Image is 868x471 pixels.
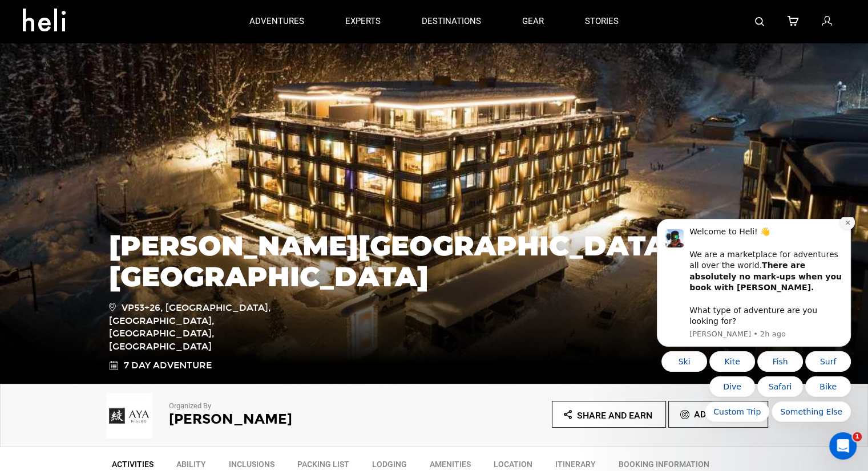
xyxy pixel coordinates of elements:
button: Quick reply: Custom Trip [65,184,130,205]
button: Quick reply: Ski [22,134,67,155]
div: Quick reply options [17,134,211,205]
span: 7 Day Adventure [124,359,212,372]
span: Share and Earn [577,410,652,421]
button: Quick reply: Kite [70,134,115,155]
iframe: Intercom live chat [829,432,857,460]
button: Quick reply: Something Else [132,184,211,205]
img: d0dd569acb005c8772ac55505a301cb4.png [100,393,158,438]
h2: [PERSON_NAME] [169,412,403,427]
button: Quick reply: Safari [118,159,163,180]
button: Quick reply: Bike [165,159,211,180]
p: Organized By [169,401,403,412]
h1: [PERSON_NAME][GEOGRAPHIC_DATA] | [GEOGRAPHIC_DATA] [109,230,760,292]
p: adventures [249,15,304,27]
p: destinations [422,15,481,27]
img: search-bar-icon.svg [755,17,764,26]
span: 1 [853,432,862,441]
span: VP53+26, [GEOGRAPHIC_DATA], [GEOGRAPHIC_DATA], [GEOGRAPHIC_DATA], [GEOGRAPHIC_DATA] [109,301,272,354]
iframe: Intercom notifications message [640,217,868,465]
button: Quick reply: Surf [165,134,211,155]
p: experts [345,15,381,27]
button: Quick reply: Dive [70,159,115,180]
button: Quick reply: Fish [118,134,163,155]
